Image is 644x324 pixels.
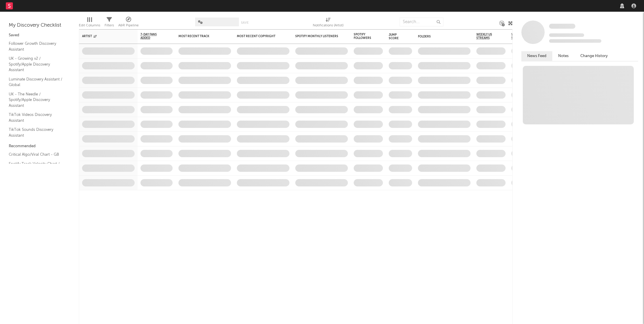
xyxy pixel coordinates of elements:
div: Spotify Followers [354,33,374,40]
div: Filters [105,15,114,32]
div: Jump Score [389,33,403,40]
div: Recommended [9,143,70,150]
button: Change History [574,51,614,61]
div: Filters [105,22,114,29]
span: Weekly UK Streams [511,33,533,40]
div: Saved [9,32,70,39]
span: Weekly US Streams [476,33,497,40]
button: Notes [552,51,574,61]
span: Some Artist [549,24,575,29]
span: 7-Day Fans Added [140,33,164,40]
a: Some Artist [549,23,575,29]
div: Notifications (Artist) [313,15,343,32]
div: Spotify Monthly Listeners [295,35,339,38]
div: Edit Columns [79,15,100,32]
a: UK - Growing v2 / Spotify/Apple Discovery Assistant [9,55,64,73]
a: TikTok Sounds Discovery Assistant [9,126,64,138]
a: Luminate Discovery Assistant / Global [9,76,64,88]
div: Most Recent Track [178,35,222,38]
div: A&R Pipeline [118,15,139,32]
div: My Discovery Checklist [9,22,70,29]
a: Follower Growth Discovery Assistant [9,40,64,52]
a: Critical Algo/Viral Chart - GB [9,151,64,158]
button: News Feed [521,51,552,61]
span: 0 fans last week [549,39,601,43]
button: Save [241,21,249,24]
span: Tracking Since: [DATE] [549,33,584,37]
div: Artist [82,35,126,38]
div: Notifications (Artist) [313,22,343,29]
div: Most Recent Copyright [237,35,281,38]
div: A&R Pipeline [118,22,139,29]
div: Folders [418,35,462,38]
a: UK - The Needle / Spotify/Apple Discovery Assistant [9,91,64,109]
input: Search... [400,18,443,26]
a: TikTok Videos Discovery Assistant [9,112,64,124]
div: Edit Columns [79,22,100,29]
a: Spotify Track Velocity Chart / [GEOGRAPHIC_DATA] [9,161,64,173]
